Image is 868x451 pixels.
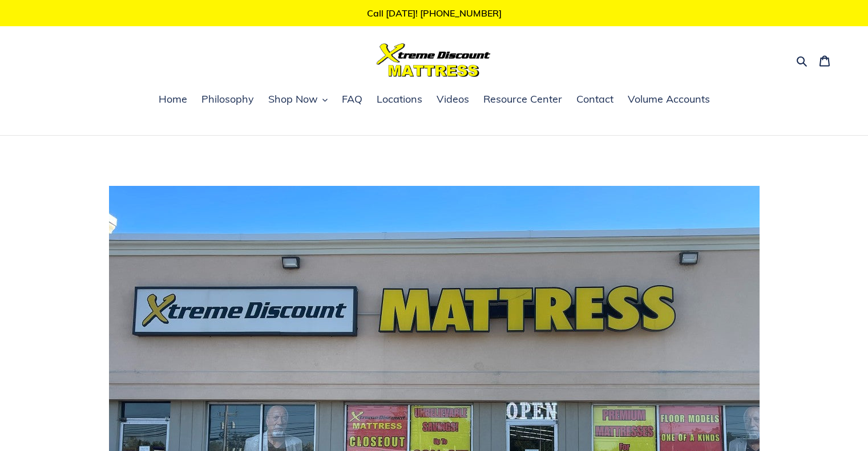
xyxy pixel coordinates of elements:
[571,91,619,108] a: Contact
[336,91,368,108] a: FAQ
[576,92,613,106] span: Contact
[342,92,362,106] span: FAQ
[371,91,428,108] a: Locations
[153,91,193,108] a: Home
[622,91,716,108] a: Volume Accounts
[196,91,260,108] a: Philosophy
[159,92,187,106] span: Home
[377,92,422,106] span: Locations
[628,92,710,106] span: Volume Accounts
[437,92,469,106] span: Videos
[483,92,562,106] span: Resource Center
[201,92,254,106] span: Philosophy
[431,91,475,108] a: Videos
[478,91,568,108] a: Resource Center
[268,92,318,106] span: Shop Now
[377,43,491,77] img: Xtreme Discount Mattress
[263,91,333,108] button: Shop Now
